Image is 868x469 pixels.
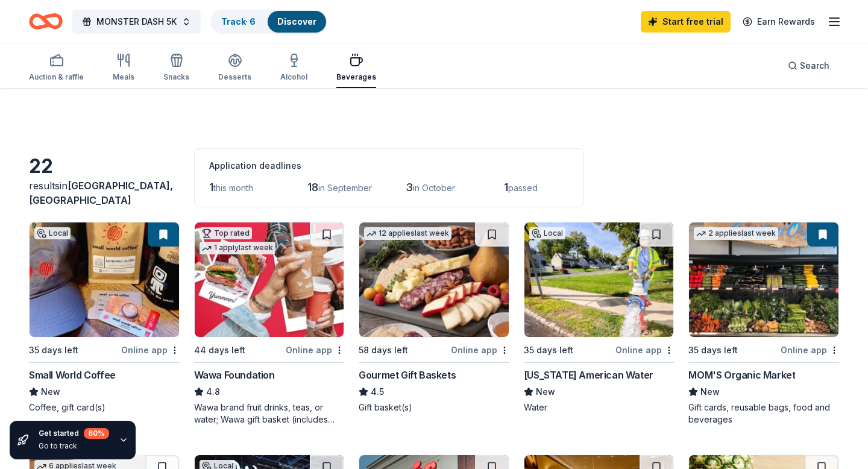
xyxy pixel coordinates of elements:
div: Application deadlines [209,159,568,173]
div: Auction & raffle [29,72,84,82]
a: Image for Wawa FoundationTop rated1 applylast week44 days leftOnline appWawa Foundation4.8Wawa br... [194,222,345,426]
div: 60 % [84,428,109,439]
button: MONSTER DASH 5K [72,10,201,34]
div: Gift basket(s) [359,401,509,414]
div: Gourmet Gift Baskets [359,368,456,382]
span: in October [413,183,455,193]
div: 22 [29,154,180,178]
button: Desserts [218,48,251,88]
div: Go to track [39,441,109,451]
div: 12 applies last week [364,227,451,240]
a: Earn Rewards [735,11,822,33]
div: 58 days left [359,343,408,357]
div: Online app [451,342,509,357]
div: Top rated [200,227,252,239]
a: Home [29,7,63,36]
div: Coffee, gift card(s) [29,401,180,414]
span: passed [508,183,538,193]
div: 44 days left [194,343,245,357]
div: Gift cards, reusable bags, food and beverages [688,401,839,426]
a: Start free trial [641,11,731,33]
div: 2 applies last week [694,227,778,240]
span: 1 [209,181,213,194]
span: [GEOGRAPHIC_DATA], [GEOGRAPHIC_DATA] [29,180,173,206]
span: New [536,385,555,399]
img: Image for New Jersey American Water [524,222,674,337]
span: in September [318,183,372,193]
a: Discover [277,16,316,27]
span: New [41,385,60,399]
button: Snacks [163,48,189,88]
a: Track· 6 [221,16,256,27]
div: Local [34,227,71,239]
a: Image for Small World CoffeeLocal35 days leftOnline appSmall World CoffeeNewCoffee, gift card(s) [29,222,180,414]
div: Online app [615,342,674,357]
div: 35 days left [524,343,573,357]
div: Wawa Foundation [194,368,275,382]
div: Online app [781,342,839,357]
div: Wawa brand fruit drinks, teas, or water; Wawa gift basket (includes Wawa products and coupons) [194,401,345,426]
div: 35 days left [688,343,738,357]
img: Image for Wawa Foundation [195,222,344,337]
div: Get started [39,428,109,439]
div: Snacks [163,72,189,82]
div: Desserts [218,72,251,82]
div: Online app [286,342,344,357]
img: Image for Small World Coffee [30,222,179,337]
button: Beverages [336,48,376,88]
button: Alcohol [280,48,307,88]
div: Local [529,227,565,239]
div: MOM'S Organic Market [688,368,795,382]
div: 35 days left [29,343,78,357]
div: Online app [121,342,180,357]
span: in [29,180,173,206]
div: Beverages [336,72,376,82]
div: Water [524,401,675,414]
span: 4.8 [206,385,220,399]
button: Meals [113,48,134,88]
button: Search [778,54,839,78]
a: Image for MOM'S Organic Market2 applieslast week35 days leftOnline appMOM'S Organic MarketNewGift... [688,222,839,426]
button: Track· 6Discover [210,10,327,34]
button: Auction & raffle [29,48,84,88]
a: Image for Gourmet Gift Baskets12 applieslast week58 days leftOnline appGourmet Gift Baskets4.5Gif... [359,222,509,414]
span: MONSTER DASH 5K [96,14,177,29]
div: Small World Coffee [29,368,116,382]
img: Image for Gourmet Gift Baskets [359,222,509,337]
div: [US_STATE] American Water [524,368,653,382]
span: 3 [406,181,413,194]
span: New [700,385,720,399]
img: Image for MOM'S Organic Market [689,222,838,337]
div: Alcohol [280,72,307,82]
span: 18 [307,181,318,194]
span: 4.5 [371,385,384,399]
span: Search [800,58,829,73]
div: 1 apply last week [200,242,275,254]
span: 1 [504,181,508,194]
div: results [29,178,180,207]
a: Image for New Jersey American Water Local35 days leftOnline app[US_STATE] American WaterNewWater [524,222,675,414]
div: Meals [113,72,134,82]
span: this month [213,183,253,193]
